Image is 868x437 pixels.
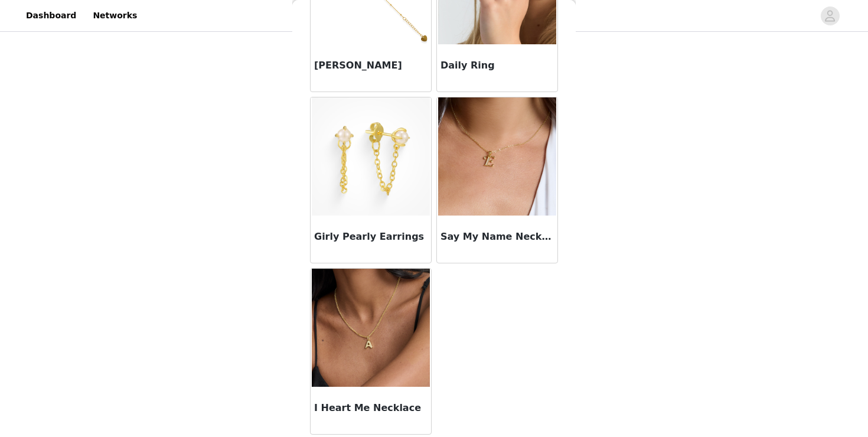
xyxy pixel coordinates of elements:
[314,230,428,244] h3: Girly Pearly Earrings
[440,230,554,244] h3: Say My Name Necklace
[438,97,556,216] img: Say My Name Necklace
[314,58,428,73] h3: [PERSON_NAME]
[86,2,144,29] a: Networks
[312,269,430,387] img: I Heart Me Necklace
[440,58,554,73] h3: Daily Ring
[314,401,428,415] h3: I Heart Me Necklace
[312,97,430,216] img: Girly Pearly Earrings
[824,6,836,25] div: avatar
[19,2,83,29] a: Dashboard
